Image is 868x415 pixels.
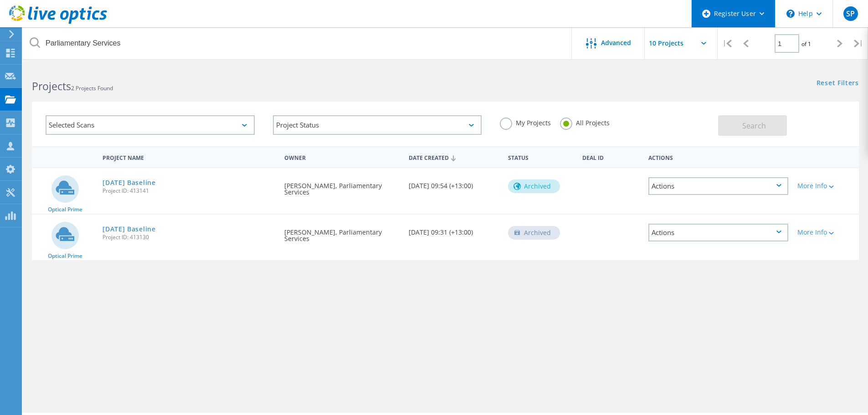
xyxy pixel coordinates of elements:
div: [PERSON_NAME], Parliamentary Services [280,215,404,251]
a: [DATE] Baseline [103,226,156,232]
div: Owner [280,149,404,165]
svg: \n [786,10,795,18]
span: Optical Prime [48,207,82,212]
div: Project Status [273,115,482,135]
div: [DATE] 09:31 (+13:00) [404,215,503,245]
div: Date Created [404,149,503,166]
div: [PERSON_NAME], Parliamentary Services [280,168,404,205]
label: My Projects [500,118,551,126]
a: Live Optics Dashboard [9,19,107,26]
span: Project ID: 413141 [103,188,275,194]
div: Selected Scans [46,115,255,135]
span: 2 Projects Found [71,84,113,92]
div: More Info [797,229,854,236]
span: Optical Prime [48,253,82,259]
span: Advanced [601,40,631,46]
div: Archived [508,179,560,193]
div: | [718,27,736,60]
span: of 1 [801,40,811,48]
span: Project ID: 413130 [103,235,275,240]
label: All Projects [560,118,610,126]
div: | [849,27,868,60]
div: Actions [648,224,788,241]
div: Project Name [98,149,280,165]
button: Search [718,115,787,136]
b: Projects [32,79,71,93]
div: Status [503,149,578,165]
span: SP [846,10,855,17]
div: Deal Id [578,149,644,165]
div: Actions [648,177,788,195]
a: [DATE] Baseline [103,179,156,186]
div: More Info [797,183,854,189]
input: Search projects by name, owner, ID, company, etc [23,27,572,59]
div: [DATE] 09:54 (+13:00) [404,168,503,198]
div: Actions [644,149,793,165]
span: Search [742,121,766,131]
div: Archived [508,226,560,240]
a: Reset Filters [817,80,859,87]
